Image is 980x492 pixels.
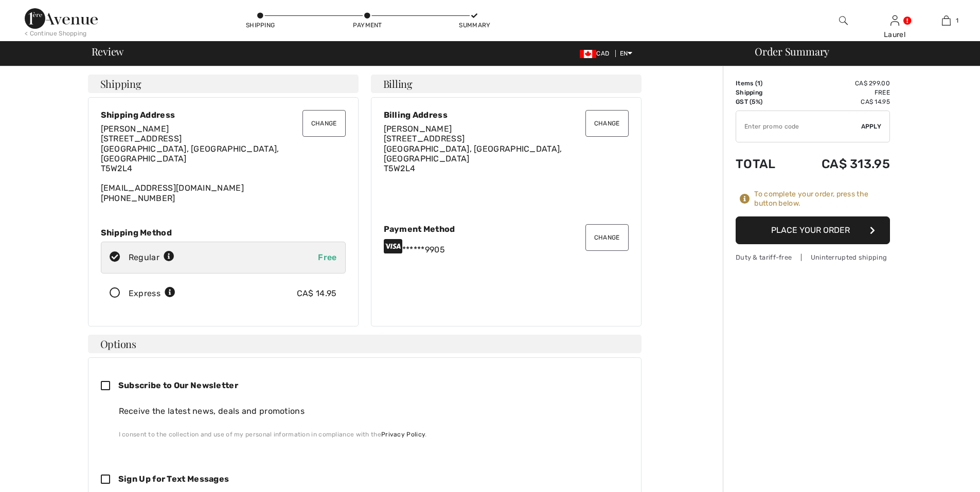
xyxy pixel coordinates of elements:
[869,29,920,40] div: Laurel
[384,110,629,120] div: Billing Address
[736,147,792,181] td: Total
[921,14,971,27] a: 1
[580,50,613,57] span: CAD
[129,287,175,300] div: Express
[129,251,174,264] div: Regular
[101,110,346,120] div: Shipping Address
[792,79,890,88] td: CA$ 299.00
[384,224,629,234] div: Payment Method
[736,97,792,106] td: GST (5%)
[88,335,642,353] h4: Options
[384,134,562,173] span: [STREET_ADDRESS] [GEOGRAPHIC_DATA], [GEOGRAPHIC_DATA], [GEOGRAPHIC_DATA] T5W2L4
[100,79,141,89] span: Shipping
[620,50,633,57] span: EN
[757,80,760,87] span: 1
[245,21,276,30] div: Shipping
[754,190,890,208] div: To complete your order, press the button below.
[318,252,336,262] span: Free
[956,16,958,25] span: 1
[585,224,629,251] button: Change
[381,431,425,438] a: Privacy Policy
[92,46,124,57] span: Review
[736,79,792,88] td: Items ( )
[890,15,899,25] a: Sign In
[302,110,346,137] button: Change
[119,430,620,439] div: I consent to the collection and use of my personal information in compliance with the .
[890,14,899,27] img: My Info
[792,147,890,181] td: CA$ 313.95
[25,8,98,29] img: 1ère Avenue
[792,97,890,106] td: CA$ 14.95
[580,50,596,58] img: Canadian Dollar
[736,252,890,262] div: Duty & tariff-free | Uninterrupted shipping
[101,124,346,203] div: [EMAIL_ADDRESS][DOMAIN_NAME] [PHONE_NUMBER]
[352,21,383,30] div: Payment
[585,110,629,137] button: Change
[119,405,620,417] div: Receive the latest news, deals and promotions
[792,88,890,97] td: Free
[839,14,848,27] img: search the website
[384,124,452,134] span: [PERSON_NAME]
[101,228,346,238] div: Shipping Method
[736,111,861,142] input: Promo code
[736,88,792,97] td: Shipping
[942,14,951,27] img: My Bag
[101,134,279,173] span: [STREET_ADDRESS] [GEOGRAPHIC_DATA], [GEOGRAPHIC_DATA], [GEOGRAPHIC_DATA] T5W2L4
[25,29,87,38] div: < Continue Shopping
[297,287,337,300] div: CA$ 14.95
[459,21,490,30] div: Summary
[118,474,229,484] span: Sign Up for Text Messages
[742,46,974,57] div: Order Summary
[118,380,238,390] span: Subscribe to Our Newsletter
[861,122,882,131] span: Apply
[383,79,413,89] span: Billing
[101,124,169,134] span: [PERSON_NAME]
[736,216,890,244] button: Place Your Order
